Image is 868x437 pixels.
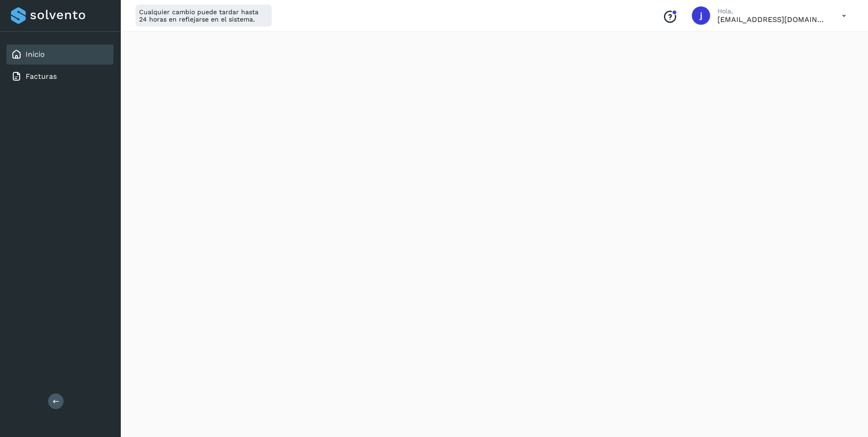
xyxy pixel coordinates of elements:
[6,44,113,65] div: Inicio
[717,15,827,24] p: juliorodriguez@etitransfer.com.mx
[717,7,827,15] p: Hola,
[135,5,272,27] div: Cualquier cambio puede tardar hasta 24 horas en reflejarse en el sistema.
[26,72,57,81] a: Facturas
[26,50,45,59] a: Inicio
[6,66,113,87] div: Facturas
